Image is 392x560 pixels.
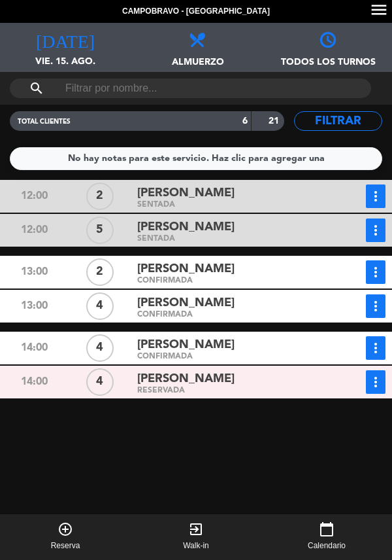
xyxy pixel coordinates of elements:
[269,116,282,126] strong: 21
[86,292,114,320] div: 4
[137,236,325,242] div: SENTADA
[1,219,67,242] div: 12:00
[137,260,235,279] span: [PERSON_NAME]
[366,294,385,318] button: more_vert
[366,184,385,208] button: more_vert
[18,118,71,125] span: TOTAL CLIENTES
[64,79,317,98] input: Filtrar por nombre...
[36,29,95,48] i: [DATE]
[368,222,384,238] i: more_vert
[319,521,335,537] i: calendar_today
[68,151,325,166] div: No hay notas para este servicio. Haz clic para agregar una
[137,370,235,389] span: [PERSON_NAME]
[137,312,325,318] div: CONFIRMADA
[366,370,385,394] button: more_vert
[366,260,385,284] button: more_vert
[86,183,114,210] div: 2
[1,184,67,208] div: 12:00
[57,521,73,537] i: add_circle_outline
[122,5,270,18] span: Campobravo - [GEOGRAPHIC_DATA]
[29,80,44,96] i: search
[308,540,346,553] span: Calendario
[1,294,67,318] div: 13:00
[188,521,204,537] i: exit_to_app
[131,514,261,560] button: exit_to_appWalk-in
[294,111,382,131] button: Filtrar
[261,514,392,560] button: calendar_todayCalendario
[368,340,384,356] i: more_vert
[366,336,385,360] button: more_vert
[86,258,114,286] div: 2
[368,374,384,390] i: more_vert
[137,218,235,237] span: [PERSON_NAME]
[51,540,80,553] span: Reserva
[366,219,385,242] button: more_vert
[137,354,325,360] div: CONFIRMADA
[86,334,114,362] div: 4
[1,336,67,360] div: 14:00
[137,294,235,313] span: [PERSON_NAME]
[86,217,114,244] div: 5
[242,116,248,126] strong: 6
[1,370,67,394] div: 14:00
[368,188,384,204] i: more_vert
[137,202,325,208] div: SENTADA
[368,264,384,280] i: more_vert
[1,260,67,284] div: 13:00
[183,540,209,553] span: Walk-in
[137,278,325,284] div: CONFIRMADA
[368,298,384,314] i: more_vert
[137,336,235,355] span: [PERSON_NAME]
[137,388,325,394] div: RESERVADA
[137,184,235,203] span: [PERSON_NAME]
[86,368,114,396] div: 4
